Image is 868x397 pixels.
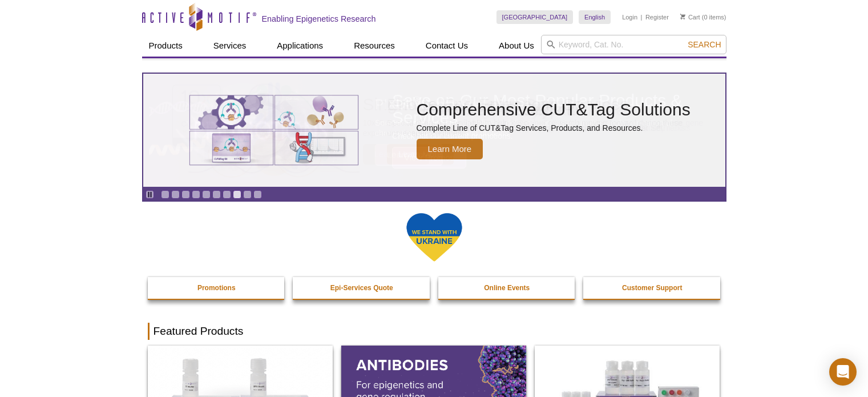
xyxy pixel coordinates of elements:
span: Search [688,40,721,49]
a: Services [207,35,253,57]
p: Complete Line of CUT&Tag Services, Products, and Resources. [417,123,691,133]
a: Go to slide 3 [181,190,190,199]
a: Go to slide 7 [223,190,231,199]
a: Go to slide 9 [243,190,252,199]
a: Promotions [148,277,286,299]
a: Various genetic charts and diagrams. Comprehensive CUT&Tag Solutions Complete Line of CUT&Tag Ser... [143,74,725,187]
a: About Us [492,35,541,57]
a: Go to slide 10 [253,190,262,199]
a: Go to slide 1 [161,190,169,199]
input: Keyword, Cat. No. [541,35,726,54]
strong: Promotions [197,284,236,292]
a: [GEOGRAPHIC_DATA] [496,10,574,24]
div: Open Intercom Messenger [829,358,857,386]
button: Search [684,39,724,50]
a: Go to slide 2 [171,190,180,199]
img: Your Cart [680,14,685,19]
li: | [641,10,643,24]
a: Contact Us [419,35,475,57]
a: Applications [270,35,330,57]
img: We Stand With Ukraine [406,212,463,263]
li: (0 items) [680,10,726,24]
h2: Comprehensive CUT&Tag Solutions [417,101,691,118]
a: Products [142,35,189,57]
img: Various genetic charts and diagrams. [188,94,360,166]
h2: Featured Products [148,323,721,340]
a: Login [622,13,637,21]
a: Go to slide 6 [212,190,221,199]
a: Cart [680,13,700,21]
span: Learn More [417,139,483,159]
a: Go to slide 4 [192,190,200,199]
strong: Customer Support [622,284,682,292]
strong: Epi-Services Quote [330,284,393,292]
a: Customer Support [583,277,721,299]
strong: Online Events [484,284,530,292]
a: Epi-Services Quote [293,277,431,299]
article: Comprehensive CUT&Tag Solutions [143,74,725,187]
a: Register [645,13,669,21]
a: English [579,10,611,24]
a: Go to slide 8 [233,190,241,199]
h2: Enabling Epigenetics Research [262,14,376,24]
a: Toggle autoplay [146,190,154,199]
a: Resources [347,35,402,57]
a: Online Events [438,277,576,299]
a: Go to slide 5 [202,190,211,199]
